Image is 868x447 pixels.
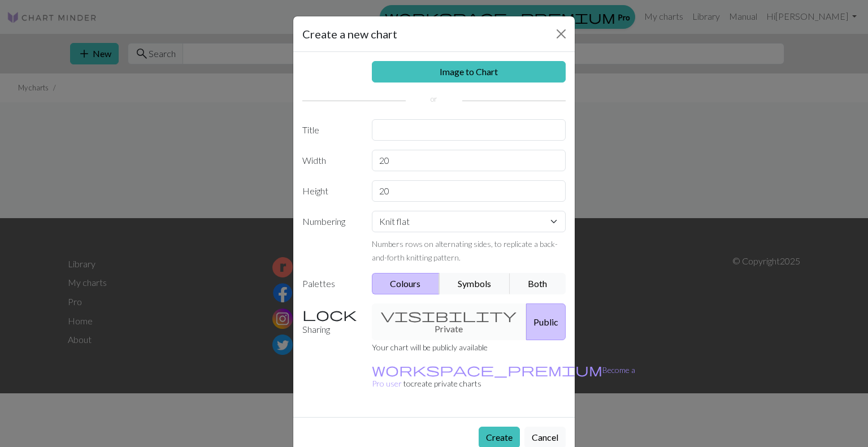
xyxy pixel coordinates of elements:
label: Height [296,180,365,202]
button: Symbols [439,273,510,294]
button: Close [552,25,570,43]
label: Numbering [296,211,365,264]
button: Both [510,273,566,294]
h5: Create a new chart [302,25,397,42]
small: to create private charts [372,365,635,388]
a: Image to Chart [372,61,566,83]
label: Title [296,119,365,141]
small: Your chart will be publicly available [372,342,488,352]
button: Public [526,303,566,340]
button: Colours [372,273,440,294]
span: workspace_premium [372,362,602,377]
a: Become a Pro user [372,365,635,388]
label: Palettes [296,273,365,294]
small: Numbers rows on alternating sides, to replicate a back-and-forth knitting pattern. [372,239,558,262]
label: Width [296,150,365,171]
label: Sharing [296,303,365,340]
